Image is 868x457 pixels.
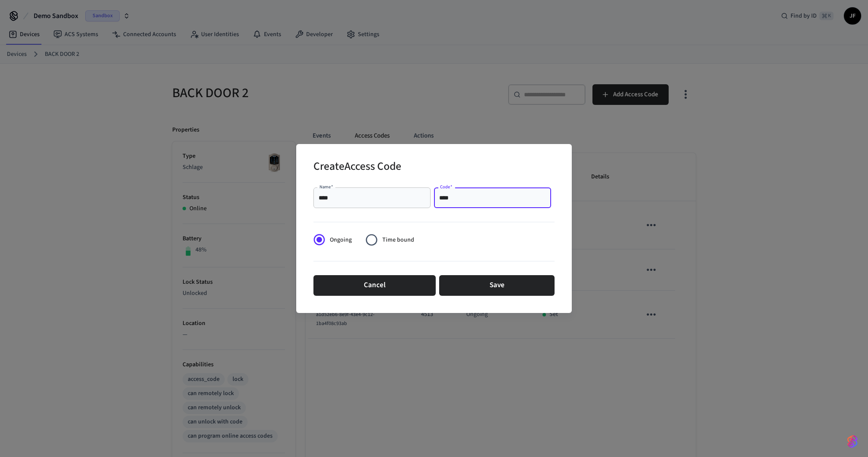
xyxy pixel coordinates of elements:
label: Code [440,184,453,190]
button: Cancel [313,275,436,296]
h2: Create Access Code [313,154,401,181]
label: Name [319,184,333,190]
span: Time bound [382,236,414,245]
img: SeamLogoGradient.69752ec5.svg [847,435,858,448]
span: Ongoing [330,236,352,245]
button: Save [439,275,555,296]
